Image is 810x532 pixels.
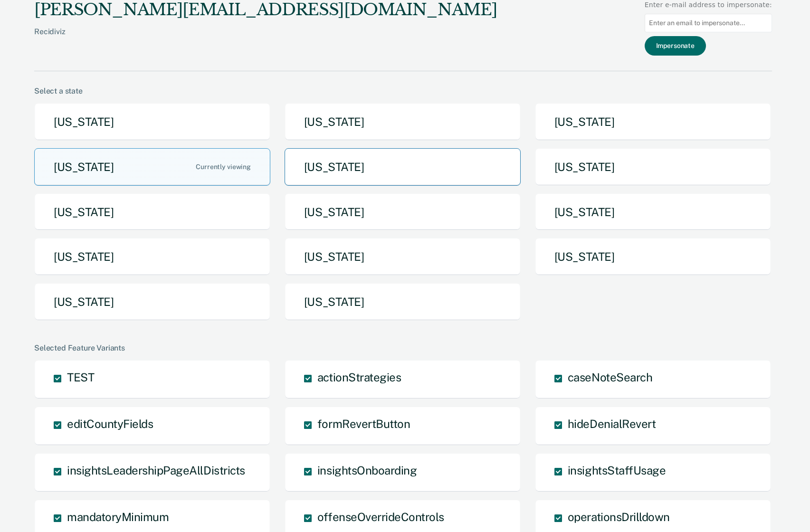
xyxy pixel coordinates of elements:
[317,464,417,477] span: insightsOnboarding
[67,370,94,384] span: TEST
[285,193,521,231] button: [US_STATE]
[535,148,771,186] button: [US_STATE]
[317,510,444,523] span: offenseOverrideControls
[67,510,169,523] span: mandatoryMinimum
[34,148,270,186] button: [US_STATE]
[317,370,401,384] span: actionStrategies
[535,238,771,275] button: [US_STATE]
[568,417,656,430] span: hideDenialRevert
[645,14,772,32] input: Enter an email to impersonate...
[34,103,270,141] button: [US_STATE]
[34,27,497,51] div: Recidiviz
[568,464,666,477] span: insightsStaffUsage
[645,36,706,56] button: Impersonate
[34,283,270,321] button: [US_STATE]
[535,193,771,231] button: [US_STATE]
[285,283,521,321] button: [US_STATE]
[285,103,521,141] button: [US_STATE]
[285,238,521,275] button: [US_STATE]
[34,86,772,95] div: Select a state
[535,103,771,141] button: [US_STATE]
[285,148,521,186] button: [US_STATE]
[568,510,670,523] span: operationsDrilldown
[568,370,652,384] span: caseNoteSearch
[34,343,772,352] div: Selected Feature Variants
[317,417,410,430] span: formRevertButton
[34,238,270,275] button: [US_STATE]
[67,417,153,430] span: editCountyFields
[34,193,270,231] button: [US_STATE]
[67,464,245,477] span: insightsLeadershipPageAllDistricts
